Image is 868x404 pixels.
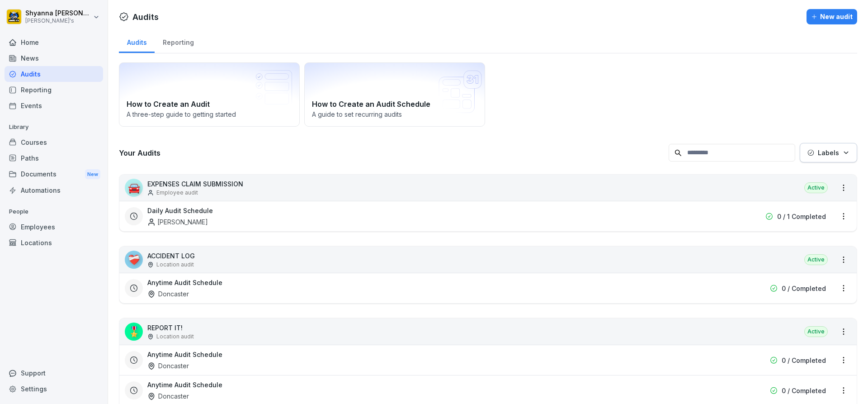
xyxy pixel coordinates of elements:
[147,206,213,215] h3: Daily Audit Schedule
[132,11,159,23] h1: Audits
[156,261,194,269] p: Location audit
[5,134,103,150] a: Courses
[125,323,143,341] div: 🎖️
[147,217,208,227] div: [PERSON_NAME]
[807,9,857,24] button: New audit
[119,62,300,127] a: How to Create an AuditA three-step guide to getting started
[5,204,103,219] p: People
[5,120,103,134] p: Library
[782,386,826,395] p: 0 / Completed
[312,99,477,109] h2: How to Create an Audit Schedule
[147,380,222,390] h3: Anytime Audit Schedule
[5,66,103,82] a: Audits
[5,98,103,114] a: Events
[5,182,103,198] a: Automations
[804,326,828,337] div: Active
[85,169,100,180] div: New
[804,182,828,193] div: Active
[119,30,155,53] a: Audits
[147,289,189,299] div: Doncaster
[5,166,103,183] a: DocumentsNew
[5,50,103,66] a: News
[147,350,222,359] h3: Anytime Audit Schedule
[147,391,189,401] div: Doncaster
[5,219,103,235] a: Employees
[147,179,243,189] p: EXPENSES CLAIM SUBMISSION
[782,356,826,365] p: 0 / Completed
[156,189,198,197] p: Employee audit
[156,333,194,341] p: Location audit
[155,30,202,53] a: Reporting
[147,361,189,371] div: Doncaster
[5,235,103,251] a: Locations
[811,12,853,22] div: New audit
[5,82,103,98] a: Reporting
[777,212,826,221] p: 0 / 1 Completed
[147,278,222,287] h3: Anytime Audit Schedule
[800,143,857,162] button: Labels
[119,148,664,158] h3: Your Audits
[782,284,826,293] p: 0 / Completed
[5,34,103,50] a: Home
[5,150,103,166] a: Paths
[127,109,292,119] p: A three-step guide to getting started
[312,109,477,119] p: A guide to set recurring audits
[5,166,103,183] div: Documents
[147,251,195,261] p: ACCIDENT LOG
[25,18,91,24] p: [PERSON_NAME]'s
[125,179,143,197] div: 🚘
[125,251,143,269] div: ❤️‍🩹
[818,148,839,157] p: Labels
[5,381,103,397] a: Settings
[147,323,194,333] p: REPORT IT!
[5,365,103,381] div: Support
[804,254,828,265] div: Active
[127,99,292,109] h2: How to Create an Audit
[25,10,91,17] p: Shyanna [PERSON_NAME]
[304,62,485,127] a: How to Create an Audit ScheduleA guide to set recurring audits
